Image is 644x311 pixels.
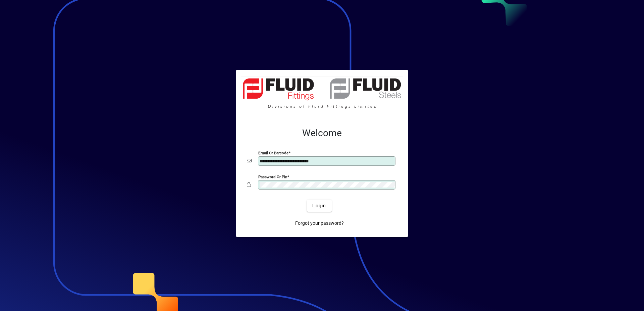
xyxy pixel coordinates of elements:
h2: Welcome [247,127,397,139]
mat-label: Password or Pin [258,174,287,179]
mat-label: Email or Barcode [258,151,288,155]
span: Forgot your password? [295,220,344,227]
a: Forgot your password? [292,217,346,229]
button: Login [307,200,331,212]
span: Login [312,202,326,209]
